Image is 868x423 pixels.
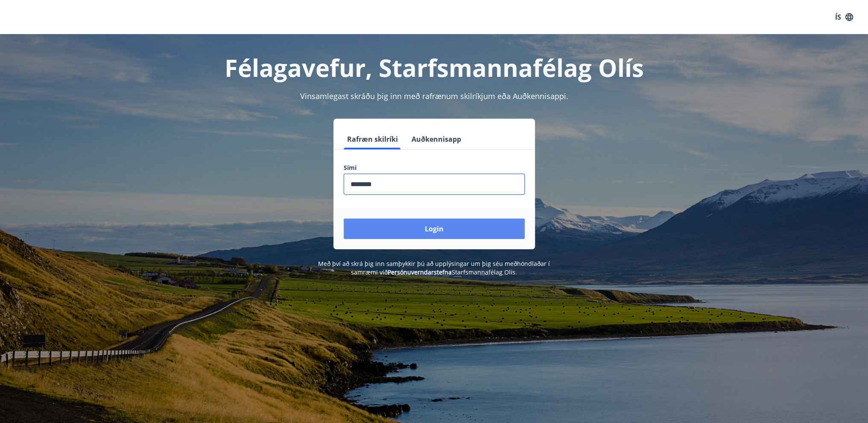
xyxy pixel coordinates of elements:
[388,268,452,276] a: Persónuverndarstefna
[408,129,465,149] button: Auðkennisapp
[137,51,731,84] h1: Félagavefur, Starfsmannafélag Olís
[344,163,525,172] label: Sími
[344,129,401,149] button: Rafræn skilríki
[344,219,525,239] button: Login
[830,9,858,25] button: ÍS
[300,91,568,101] span: Vinsamlegast skráðu þig inn með rafrænum skilríkjum eða Auðkennisappi.
[318,260,550,276] span: Með því að skrá þig inn samþykkir þú að upplýsingar um þig séu meðhöndlaðar í samræmi við Starfsm...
